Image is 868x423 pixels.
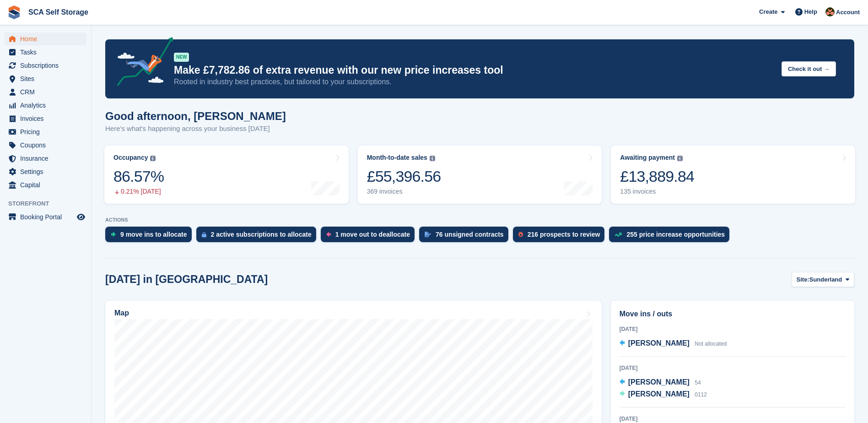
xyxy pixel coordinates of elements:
[5,99,86,112] a: menu
[620,167,694,186] div: £13,889.84
[105,217,854,223] p: ACTIONS
[5,139,86,152] a: menu
[695,391,707,398] span: 0112
[628,390,690,398] span: [PERSON_NAME]
[196,227,321,247] a: 2 active subscriptions to allocate
[174,53,189,62] div: NEW
[436,231,504,238] div: 76 unsigned contracts
[5,112,86,125] a: menu
[809,275,842,284] span: Sunderland
[113,154,148,162] div: Occupancy
[5,179,86,191] a: menu
[518,232,523,237] img: prospect-51fa495bee0391a8d652442698ab0144808aea92771e9ea1ae160a38d050c398.svg
[620,377,701,389] a: [PERSON_NAME] 54
[5,125,86,138] a: menu
[111,232,116,237] img: move_ins_to_allocate_icon-fdf77a2bb77ea45bf5b3d319d69a93e2d87916cf1d5bf7949dd705db3b84f3ca.svg
[695,341,727,347] span: Not allocated
[211,231,312,238] div: 2 active subscriptions to allocate
[326,232,331,237] img: move_outs_to_deallocate_icon-f764333ba52eb49d3ac5e1228854f67142a1ed5810a6f6cc68b1a99e826820c5.svg
[825,7,835,16] img: Sarah Race
[20,46,75,59] span: Tasks
[113,167,164,186] div: 86.57%
[367,188,441,195] div: 369 invoices
[20,125,75,138] span: Pricing
[20,152,75,165] span: Insurance
[430,156,435,161] img: icon-info-grey-7440780725fd019a000dd9b08b2336e03edf1995a4989e88bcd33f0948082b44.svg
[20,72,75,85] span: Sites
[105,227,196,247] a: 9 move ins to allocate
[7,5,21,19] img: stora-icon-8386f47178a22dfd0bd8f6a31ec36ba5ce8667c1dd55bd0f319d3a0aa187defe.svg
[836,8,860,17] span: Account
[105,124,286,134] p: Here's what's happening across your business [DATE]
[20,59,75,72] span: Subscriptions
[5,152,86,165] a: menu
[620,389,707,401] a: [PERSON_NAME] 0112
[695,380,701,386] span: 54
[358,146,602,204] a: Month-to-date sales £55,396.56 369 invoices
[20,211,75,223] span: Booking Portal
[5,86,86,98] a: menu
[5,46,86,59] a: menu
[174,77,774,87] p: Rooted in industry best practices, but tailored to your subscriptions.
[321,227,419,247] a: 1 move out to deallocate
[797,275,809,284] span: Site:
[113,188,164,195] div: 0.21% [DATE]
[105,273,268,286] h2: [DATE] in [GEOGRAPHIC_DATA]
[620,188,694,195] div: 135 invoices
[25,5,92,20] a: SCA Self Storage
[367,154,427,162] div: Month-to-date sales
[150,156,156,161] img: icon-info-grey-7440780725fd019a000dd9b08b2336e03edf1995a4989e88bcd33f0948082b44.svg
[5,59,86,72] a: menu
[20,33,75,45] span: Home
[20,165,75,178] span: Settings
[5,211,86,223] a: menu
[615,233,622,237] img: price_increase_opportunities-93ffe204e8149a01c8c9dc8f82e8f89637d9d84a8eef4429ea346261dce0b2c0.svg
[20,139,75,152] span: Coupons
[628,378,690,386] span: [PERSON_NAME]
[109,37,173,89] img: price-adjustments-announcement-icon-8257ccfd72463d97f412b2fc003d46551f7dbcb40ab6d574587a9cd5c0d94...
[620,309,846,320] h2: Move ins / outs
[75,211,86,222] a: Preview store
[782,61,836,76] button: Check it out →
[335,231,410,238] div: 1 move out to deallocate
[620,364,846,372] div: [DATE]
[759,7,777,16] span: Create
[620,338,727,350] a: [PERSON_NAME] Not allocated
[202,232,206,238] img: active_subscription_to_allocate_icon-d502201f5373d7db506a760aba3b589e785aa758c864c3986d89f69b8ff3...
[620,154,675,162] div: Awaiting payment
[628,339,690,347] span: [PERSON_NAME]
[611,146,855,204] a: Awaiting payment £13,889.84 135 invoices
[5,72,86,85] a: menu
[804,7,817,16] span: Help
[620,415,846,423] div: [DATE]
[620,325,846,333] div: [DATE]
[114,309,129,317] h2: Map
[367,167,441,186] div: £55,396.56
[174,64,774,77] p: Make £7,782.86 of extra revenue with our new price increases tool
[20,99,75,112] span: Analytics
[792,272,854,287] button: Site: Sunderland
[677,156,683,161] img: icon-info-grey-7440780725fd019a000dd9b08b2336e03edf1995a4989e88bcd33f0948082b44.svg
[5,165,86,178] a: menu
[528,231,600,238] div: 216 prospects to review
[104,146,349,204] a: Occupancy 86.57% 0.21% [DATE]
[120,231,187,238] div: 9 move ins to allocate
[419,227,513,247] a: 76 unsigned contracts
[626,231,725,238] div: 255 price increase opportunities
[20,179,75,191] span: Capital
[425,232,431,237] img: contract_signature_icon-13c848040528278c33f63329250d36e43548de30e8caae1d1a13099fd9432cc5.svg
[513,227,609,247] a: 216 prospects to review
[609,227,734,247] a: 255 price increase opportunities
[20,86,75,98] span: CRM
[8,199,91,208] span: Storefront
[5,33,86,45] a: menu
[20,112,75,125] span: Invoices
[105,110,286,122] h1: Good afternoon, [PERSON_NAME]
